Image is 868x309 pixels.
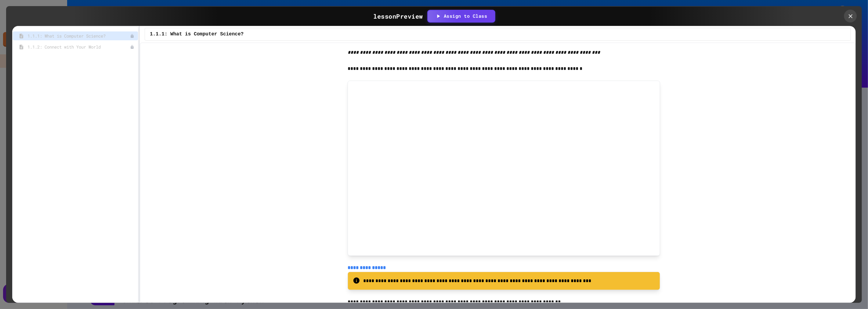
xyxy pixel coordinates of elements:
[428,10,495,22] button: Assign to Class
[27,44,130,50] span: 1.1.2: Connect with Your World
[435,13,487,20] div: Assign to Class
[130,45,134,49] div: Unpublished
[27,33,130,39] span: 1.1.1: What is Computer Science?
[374,12,423,21] div: lesson Preview
[150,31,244,38] span: 1.1.1: What is Computer Science?
[130,34,134,38] div: Unpublished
